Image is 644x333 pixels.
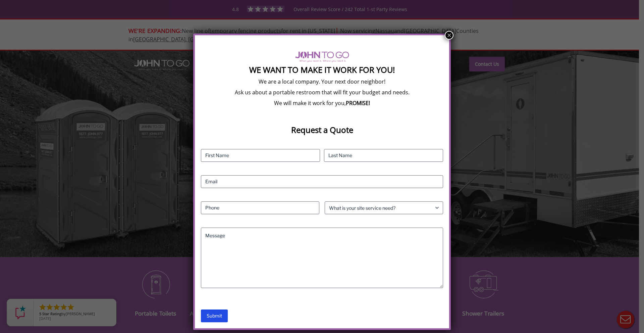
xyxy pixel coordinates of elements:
[324,149,443,162] input: Last Name
[249,64,395,75] strong: We Want To Make It Work For You!
[201,89,443,96] p: Ask us about a portable restroom that will fit your budget and needs.
[445,31,453,40] button: Close
[201,99,443,107] p: We will make it work for you,
[201,149,320,162] input: First Name
[201,175,443,188] input: Email
[295,51,349,62] img: logo of viptogo
[201,201,319,214] input: Phone
[291,124,353,135] strong: Request a Quote
[346,99,370,107] b: PROMISE!
[201,310,228,322] input: Submit
[201,78,443,85] p: We are a local company. Your next door neighbor!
